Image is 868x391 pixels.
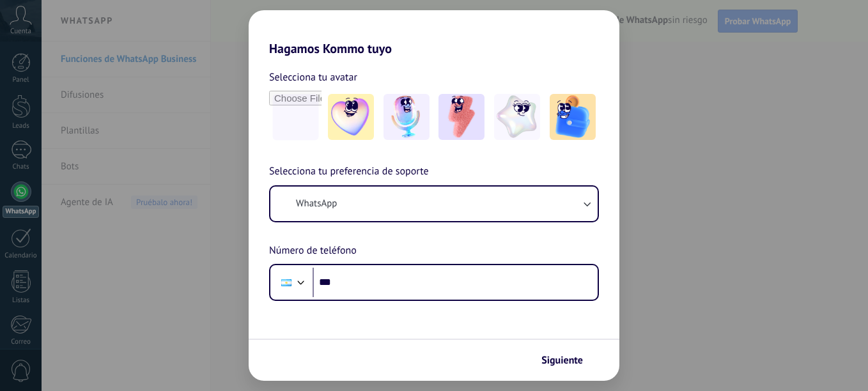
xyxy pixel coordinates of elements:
img: -2.jpeg [384,94,430,140]
span: Selecciona tu preferencia de soporte [269,164,429,180]
span: WhatsApp [296,197,337,210]
span: Siguiente [541,356,583,365]
span: Número de teléfono [269,243,357,259]
img: -1.jpeg [328,94,374,140]
img: -4.jpeg [494,94,540,140]
span: Selecciona tu avatar [269,69,357,86]
h2: Hagamos Kommo tuyo [249,10,619,56]
button: WhatsApp [270,187,598,221]
div: Argentina: + 54 [274,269,298,296]
img: -3.jpeg [438,94,484,140]
button: Siguiente [536,349,600,371]
img: -5.jpeg [550,94,596,140]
